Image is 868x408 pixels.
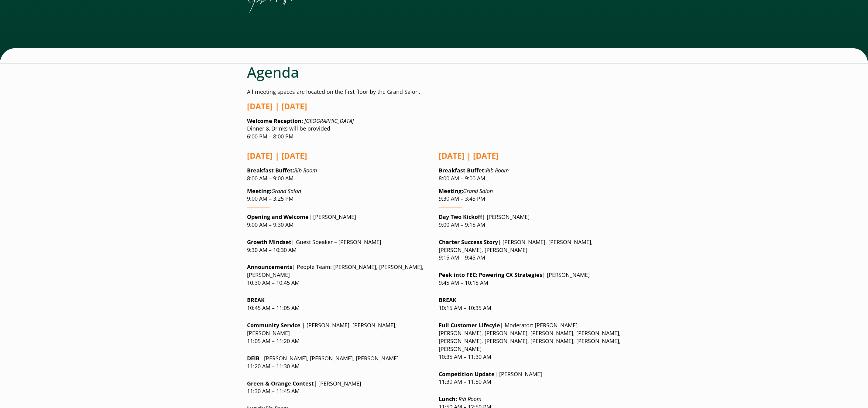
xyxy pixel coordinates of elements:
p: 9:30 AM – 3:45 PM [439,187,621,203]
strong: Charter Success Story [439,238,498,246]
em: Grand Salon [463,187,493,195]
p: | Moderator: [PERSON_NAME] [PERSON_NAME], [PERSON_NAME], [PERSON_NAME], [PERSON_NAME], [PERSON_NA... [439,321,621,361]
p: | [PERSON_NAME] 9:45 AM – 10:15 AM [439,271,621,287]
strong: Announcements [247,263,293,270]
strong: BREAK [439,296,457,304]
p: 8:00 AM – 9:00 AM [439,167,621,182]
strong: DEIB [247,355,260,362]
strong: [DATE] | [DATE] [247,101,307,112]
em: Rib Room [486,167,509,174]
strong: : [439,395,457,403]
p: | [PERSON_NAME] 9:00 AM – 9:30 AM [247,213,429,229]
strong: Meeting: [439,187,463,195]
em: Rib Room [294,167,317,174]
em: Grand Salon [272,187,301,195]
strong: Breakfast Buffet [247,167,293,174]
strong: Day Two Kickoff [439,213,482,220]
p: Dinner & Drinks will be provided 6:00 PM – 8:00 PM [247,117,621,141]
strong: Welcome Reception: [247,117,303,124]
strong: Growth Mindset [247,238,292,246]
strong: Competition Update [439,370,495,378]
p: | [PERSON_NAME], [PERSON_NAME], [PERSON_NAME] 11:05 AM – 11:20 AM [247,321,429,345]
strong: Peek into FEC: Powering CX Strategies [439,271,543,278]
p: 9:00 AM – 3:25 PM [247,187,429,203]
p: | People Team: [PERSON_NAME], [PERSON_NAME], [PERSON_NAME] 10:30 AM – 10:45 AM [247,263,429,287]
p: 10:15 AM – 10:35 AM [439,296,621,312]
strong: Community Service [247,321,301,329]
h2: Agenda [247,63,621,81]
strong: Full Customer Lifecyle [439,321,500,329]
p: | [PERSON_NAME] 11:30 AM – 11:45 AM [247,380,429,396]
strong: Green & Orange Contest [247,380,314,387]
strong: Opening and Welcome [247,213,309,220]
strong: : [247,167,294,174]
p: | [PERSON_NAME] 11:30 AM – 11:50 AM [439,370,621,386]
em: [GEOGRAPHIC_DATA] [305,117,354,124]
p: 8:00 AM – 9:00 AM [247,167,429,182]
p: | [PERSON_NAME] 9:00 AM – 9:15 AM [439,213,621,229]
p: | [PERSON_NAME], [PERSON_NAME], [PERSON_NAME] 11:20 AM – 11:30 AM [247,355,429,370]
strong: Breakfast Buffet [439,167,485,174]
strong: [DATE] | [DATE] [439,150,499,161]
strong: : [439,167,486,174]
p: | Guest Speaker – [PERSON_NAME] 9:30 AM – 10:30 AM [247,238,429,254]
em: Rib Room [459,395,482,403]
strong: Lunch [439,395,456,403]
strong: [DATE] | [DATE] [247,150,307,161]
p: | [PERSON_NAME], [PERSON_NAME], [PERSON_NAME], [PERSON_NAME] 9:15 AM – 9:45 AM [439,238,621,262]
p: 10:45 AM – 11:05 AM [247,296,429,312]
p: All meeting spaces are located on the first floor by the Grand Salon. [247,88,621,96]
strong: Meeting: [247,187,272,195]
strong: BREAK [247,296,265,304]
